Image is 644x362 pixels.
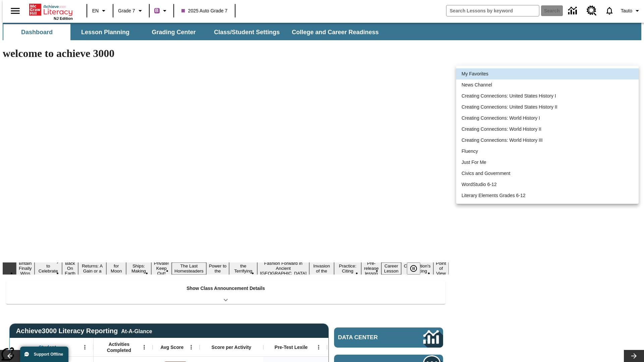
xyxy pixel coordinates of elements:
li: News Channel [456,79,639,90]
li: Creating Connections: United States History II [456,102,639,113]
body: Maximum 600 characters Press Escape to exit toolbar Press Alt + F10 to reach toolbar [3,5,98,11]
li: Literary Elements Grades 6-12 [456,190,639,201]
li: Just For Me [456,157,639,168]
li: Creating Connections: World History I [456,113,639,124]
li: WordStudio 6-12 [456,179,639,190]
li: Civics and Government [456,168,639,179]
li: Creating Connections: United States History I [456,90,639,102]
li: Creating Connections: World History II [456,124,639,135]
li: My Favorites [456,68,639,79]
li: Fluency [456,146,639,157]
li: Creating Connections: World History III [456,135,639,146]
